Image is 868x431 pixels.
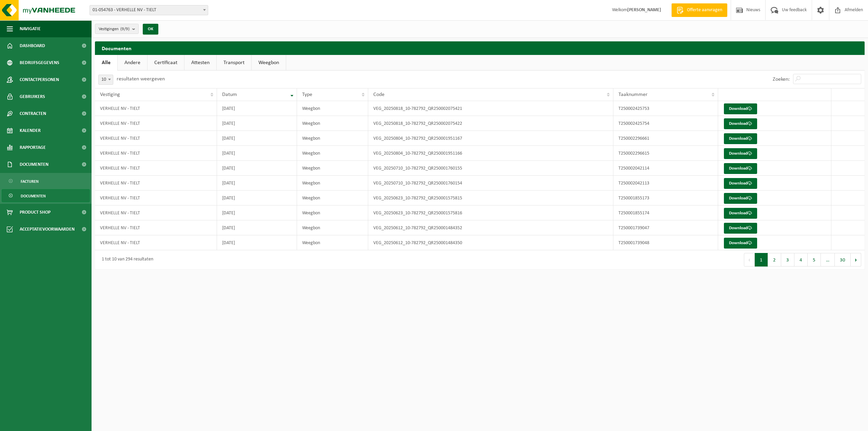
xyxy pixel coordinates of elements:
[95,191,217,205] td: VERHELLE NV - TIELT
[368,205,613,220] td: VEG_20250623_10-782792_QR250001575816
[21,190,46,202] span: Documenten
[744,253,755,267] button: Previous
[20,221,75,238] span: Acceptatievoorwaarden
[20,71,59,88] span: Contactpersonen
[821,253,835,267] span: …
[2,175,90,188] a: Facturen
[217,176,297,191] td: [DATE]
[613,176,718,191] td: T250002042113
[724,103,757,114] a: Download
[724,193,757,204] a: Download
[724,148,757,159] a: Download
[100,92,120,97] span: Vestiging
[2,189,90,202] a: Documenten
[20,37,45,54] span: Dashboard
[724,208,757,219] a: Download
[99,24,130,34] span: Vestigingen
[297,131,368,146] td: Weegbon
[724,223,757,234] a: Download
[613,205,718,220] td: T250001855174
[768,253,781,267] button: 2
[99,75,113,84] span: 10
[368,235,613,250] td: VEG_20250612_10-782792_QR250001484350
[90,5,208,15] span: 01-054763 - VERHELLE NV - TIELT
[685,7,724,14] span: Offerte aanvragen
[613,146,718,161] td: T250002296615
[613,131,718,146] td: T250002296661
[95,41,865,55] h2: Documenten
[117,76,165,82] label: resultaten weergeven
[297,220,368,235] td: Weegbon
[95,205,217,220] td: VERHELLE NV - TIELT
[368,161,613,176] td: VEG_20250710_10-782792_QR250001760155
[671,3,727,17] a: Offerte aanvragen
[808,253,821,267] button: 5
[613,161,718,176] td: T250002042114
[20,20,41,37] span: Navigatie
[184,55,216,71] a: Attesten
[95,131,217,146] td: VERHELLE NV - TIELT
[21,175,39,188] span: Facturen
[724,238,757,249] a: Download
[143,24,158,35] button: OK
[773,77,790,82] label: Zoeken:
[20,204,51,221] span: Product Shop
[147,55,184,71] a: Certificaat
[368,131,613,146] td: VEG_20250804_10-782792_QR250001951167
[95,146,217,161] td: VERHELLE NV - TIELT
[217,235,297,250] td: [DATE]
[368,116,613,131] td: VEG_20250818_10-782792_QR250002075422
[368,146,613,161] td: VEG_20250804_10-782792_QR250001951166
[781,253,794,267] button: 3
[95,220,217,235] td: VERHELLE NV - TIELT
[20,88,45,105] span: Gebruikers
[297,101,368,116] td: Weegbon
[297,161,368,176] td: Weegbon
[217,146,297,161] td: [DATE]
[217,220,297,235] td: [DATE]
[297,235,368,250] td: Weegbon
[95,235,217,250] td: VERHELLE NV - TIELT
[20,122,41,139] span: Kalender
[613,101,718,116] td: T250002425753
[627,7,661,13] strong: [PERSON_NAME]
[613,220,718,235] td: T250001739047
[90,5,208,15] span: 01-054763 - VERHELLE NV - TIELT
[118,55,147,71] a: Andere
[217,101,297,116] td: [DATE]
[724,133,757,144] a: Download
[20,105,46,122] span: Contracten
[217,191,297,205] td: [DATE]
[95,55,117,71] a: Alle
[368,101,613,116] td: VEG_20250818_10-782792_QR250002075421
[222,92,237,97] span: Datum
[95,176,217,191] td: VERHELLE NV - TIELT
[20,156,48,173] span: Documenten
[95,101,217,116] td: VERHELLE NV - TIELT
[98,254,153,266] div: 1 tot 10 van 294 resultaten
[217,55,251,71] a: Transport
[368,176,613,191] td: VEG_20250710_10-782792_QR250001760154
[297,191,368,205] td: Weegbon
[724,163,757,174] a: Download
[20,54,59,71] span: Bedrijfsgegevens
[95,116,217,131] td: VERHELLE NV - TIELT
[217,161,297,176] td: [DATE]
[851,253,861,267] button: Next
[217,205,297,220] td: [DATE]
[98,75,113,85] span: 10
[613,116,718,131] td: T250002425754
[297,116,368,131] td: Weegbon
[297,176,368,191] td: Weegbon
[252,55,286,71] a: Weegbon
[618,92,648,97] span: Taaknummer
[297,205,368,220] td: Weegbon
[755,253,768,267] button: 1
[724,118,757,129] a: Download
[724,178,757,189] a: Download
[368,220,613,235] td: VEG_20250612_10-782792_QR250001484352
[120,27,130,31] count: (9/9)
[613,235,718,250] td: T250001739048
[613,191,718,205] td: T250001855173
[835,253,851,267] button: 30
